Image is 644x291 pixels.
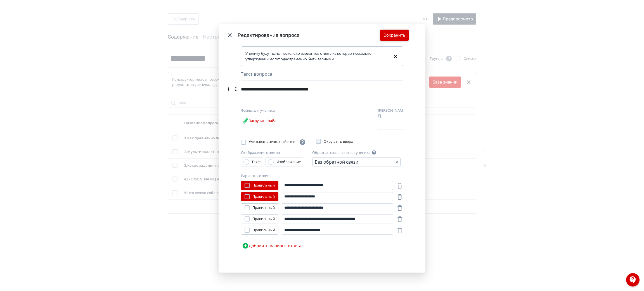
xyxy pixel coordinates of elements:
div: Без обратной связи [315,159,358,165]
span: Правильный [252,194,275,199]
span: Правильный [252,205,275,211]
span: Правильный [252,183,275,188]
label: [PERSON_NAME] [378,108,403,119]
label: Варианты ответа [241,173,271,179]
span: Правильный [252,216,275,222]
label: Отображение ответов [241,150,280,156]
div: Текст вопроса [241,71,403,80]
span: Округлять вверх [324,139,353,144]
div: Текст [252,159,261,165]
div: Ученику будут даны несколько вариантов ответа из которых несколько утверждений могут одновременно... [245,51,388,62]
button: Добавить вариант ответа [241,240,302,251]
span: Правильный [252,227,275,233]
div: Изображение [276,159,301,165]
div: Modal [219,24,425,272]
label: Обратная связь на ответ ученика [312,150,370,156]
button: Сохранить [380,30,409,41]
div: Редактирование вопроса [238,32,380,39]
span: Учитывать неполный ответ [249,139,306,145]
div: Файлы для ученика [241,108,300,113]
